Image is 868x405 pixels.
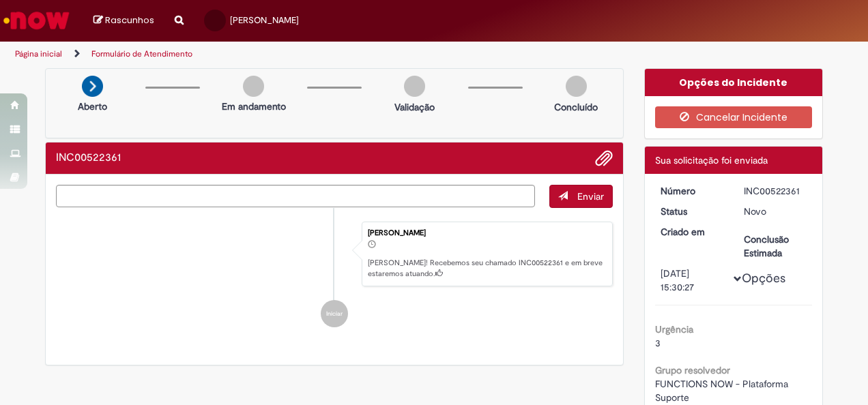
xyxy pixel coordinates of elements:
img: img-circle-grey.png [404,76,425,97]
b: Grupo resolvedor [655,364,730,376]
div: Opções do Incidente [645,69,823,96]
a: Página inicial [15,48,62,59]
span: [PERSON_NAME] [230,14,299,26]
ul: Trilhas de página [10,42,568,67]
div: [DATE] 15:30:27 [661,267,724,294]
img: img-circle-grey.png [566,76,587,97]
img: img-circle-grey.png [243,76,264,97]
h2: INC00522361 Histórico de tíquete [56,152,121,164]
img: arrow-next.png [82,76,103,97]
li: Bianca Peichoto [56,222,613,287]
p: Em andamento [222,100,286,113]
p: [PERSON_NAME]! Recebemos seu chamado INC00522361 e em breve estaremos atuando. [368,258,605,279]
ul: Histórico de tíquete [56,208,613,342]
p: Validação [394,100,435,114]
a: Rascunhos [93,14,154,27]
dt: Conclusão Estimada [734,232,818,260]
span: FUNCTIONS NOW - Plataforma Suporte [655,378,791,404]
div: [PERSON_NAME] [368,229,605,237]
button: Enviar [549,185,613,208]
dt: Número [650,184,734,198]
a: Formulário de Atendimento [91,48,192,59]
span: Sua solicitação foi enviada [655,154,768,166]
span: 3 [655,337,661,349]
b: Urgência [655,323,693,335]
img: ServiceNow [1,7,72,34]
span: Enviar [577,190,604,202]
div: INC00522361 [744,184,807,198]
div: Novo [744,205,807,218]
p: Concluído [554,100,598,114]
span: Rascunhos [105,14,154,27]
dt: Status [650,205,734,218]
p: Aberto [78,100,107,113]
button: Cancelar Incidente [655,106,813,128]
dt: Criado em [650,225,734,239]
